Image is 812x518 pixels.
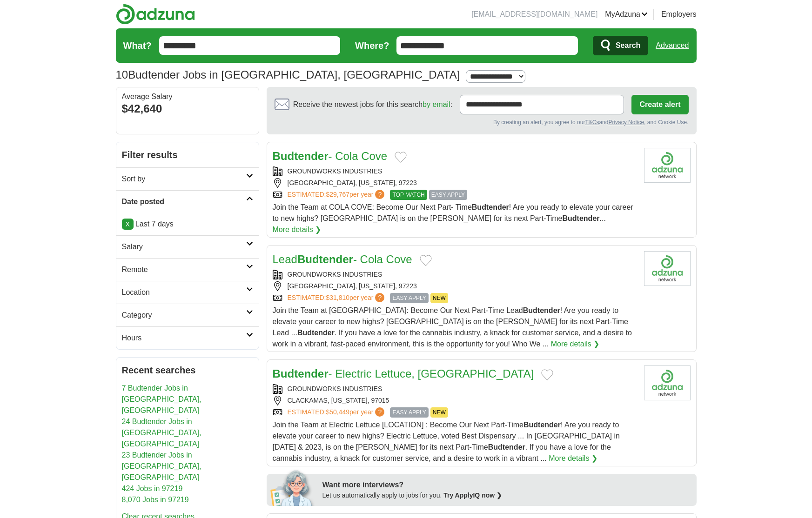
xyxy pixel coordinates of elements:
[116,4,195,25] img: Adzuna logo
[443,491,502,499] a: Try ApplyIQ now ❯
[429,190,467,200] span: EASY APPLY
[116,258,259,281] a: Remote
[273,150,388,162] a: Budtender- Cola Cove
[116,68,460,81] h1: Budtender Jobs in [GEOGRAPHIC_DATA], [GEOGRAPHIC_DATA]
[288,293,387,303] a: ESTIMATED:$31,810per year?
[122,219,134,230] a: X
[122,196,246,207] h2: Date posted
[322,479,691,491] div: Want more interviews?
[656,36,689,55] a: Advanced
[326,294,349,301] span: $31,810
[273,281,637,291] div: [GEOGRAPHIC_DATA], [US_STATE], 97223
[585,119,599,126] a: T&Cs
[273,166,637,176] div: GROUNDWORKS INDUSTRIES
[471,9,597,20] li: [EMAIL_ADDRESS][DOMAIN_NAME]
[326,191,349,198] span: $29,767
[390,293,428,303] span: EASY APPLY
[273,421,620,462] span: Join the Team at Electric Lettuce [LOCATION] : Become Our Next Part-Time ! Are you ready to eleva...
[644,148,691,183] img: Company logo
[297,329,335,337] strong: Budtender
[322,491,691,500] div: Let us automatically apply to jobs for you.
[288,190,387,200] a: ESTIMATED:$29,767per year?
[523,306,560,314] strong: Budtender
[472,203,509,211] strong: Budtender
[395,152,407,163] button: Add to favorite jobs
[273,178,637,188] div: [GEOGRAPHIC_DATA], [US_STATE], 97223
[631,95,688,114] button: Create alert
[273,224,322,235] a: More details ❯
[375,190,384,199] span: ?
[273,253,412,266] a: LeadBudtender- Cola Cove
[375,293,384,302] span: ?
[122,310,246,321] h2: Category
[390,407,428,418] span: EASY APPLY
[122,496,189,504] a: 8,070 Jobs in 97219
[273,367,534,380] a: Budtender- Electric Lettuce, [GEOGRAPHIC_DATA]
[273,270,637,279] div: GROUNDWORKS INDUSTRIES
[273,384,637,394] div: GROUNDWORKS INDUSTRIES
[116,304,259,326] a: Category
[430,293,448,303] span: NEW
[122,418,201,448] a: 24 Budtender Jobs in [GEOGRAPHIC_DATA], [GEOGRAPHIC_DATA]
[644,251,691,286] img: Company logo
[116,142,259,167] h2: Filter results
[549,453,597,464] a: More details ❯
[273,150,329,162] strong: Budtender
[375,407,384,417] span: ?
[488,443,525,451] strong: Budtender
[122,100,253,117] div: $42,640
[616,36,640,55] span: Search
[123,39,152,53] label: What?
[122,93,253,100] div: Average Salary
[355,39,389,53] label: Where?
[293,99,452,110] span: Receive the newest jobs for this search :
[273,367,329,380] strong: Budtender
[423,100,450,108] a: by email
[420,255,432,266] button: Add to favorite jobs
[605,9,648,20] a: MyAdzuna
[430,407,448,418] span: NEW
[273,396,637,405] div: CLACKAMAS, [US_STATE], 97015
[644,365,691,400] img: Company logo
[116,66,128,83] span: 10
[288,407,387,418] a: ESTIMATED:$50,449per year?
[608,119,644,126] a: Privacy Notice
[122,219,253,230] p: Last 7 days
[122,384,201,414] a: 7 Budtender Jobs in [GEOGRAPHIC_DATA], [GEOGRAPHIC_DATA]
[297,253,353,266] strong: Budtender
[116,326,259,349] a: Hours
[390,190,427,200] span: TOP MATCH
[273,306,632,348] span: Join the Team at [GEOGRAPHIC_DATA]: Become Our Next Part-Time Lead ! Are you ready to elevate you...
[122,332,246,344] h2: Hours
[270,469,315,506] img: apply-iq-scientist.png
[275,118,689,126] div: By creating an alert, you agree to our and , and Cookie Use.
[122,241,246,252] h2: Salary
[563,214,600,222] strong: Budtender
[273,203,633,222] span: Join the Team at COLA COVE: Become Our Next Part- Time ! Are you ready to elevate your career to ...
[326,408,349,416] span: $50,449
[116,235,259,258] a: Salary
[122,363,253,377] h2: Recent searches
[116,167,259,190] a: Sort by
[541,369,553,380] button: Add to favorite jobs
[122,287,246,298] h2: Location
[122,451,201,481] a: 23 Budtender Jobs in [GEOGRAPHIC_DATA], [GEOGRAPHIC_DATA]
[122,485,183,492] a: 424 Jobs in 97219
[122,173,246,185] h2: Sort by
[122,264,246,275] h2: Remote
[551,339,600,350] a: More details ❯
[116,190,259,213] a: Date posted
[116,281,259,304] a: Location
[661,9,697,20] a: Employers
[593,36,648,55] button: Search
[523,421,561,429] strong: Budtender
